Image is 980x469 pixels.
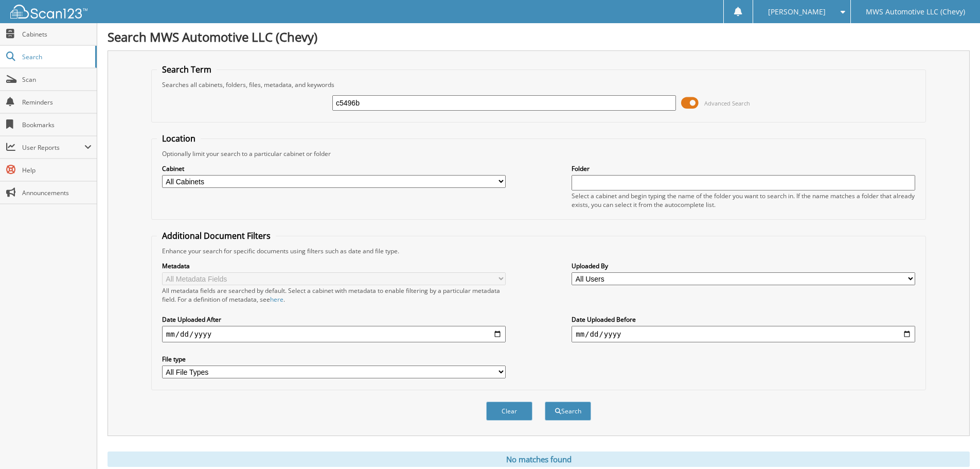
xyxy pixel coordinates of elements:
[157,64,217,75] legend: Search Term
[162,355,506,363] label: File type
[22,188,92,197] span: Announcements
[162,164,506,173] label: Cabinet
[866,9,965,15] span: MWS Automotive LLC (Chevy)
[22,30,92,39] span: Cabinets
[22,143,84,152] span: User Reports
[22,120,92,129] span: Bookmarks
[270,295,283,304] a: here
[572,262,915,270] label: Uploaded By
[572,164,915,173] label: Folder
[162,286,506,304] div: All metadata fields are searched by default. Select a cabinet with metadata to enable filtering b...
[22,53,90,61] span: Search
[108,28,970,45] h1: Search MWS Automotive LLC (Chevy)
[108,451,970,467] div: No matches found
[572,315,915,324] label: Date Uploaded Before
[704,99,750,107] span: Advanced Search
[486,402,532,421] button: Clear
[572,192,915,209] div: Select a cabinet and begin typing the name of the folder you want to search in. If the name match...
[768,9,826,15] span: [PERSON_NAME]
[157,149,920,158] div: Optionally limit your search to a particular cabinet or folder
[157,80,920,89] div: Searches all cabinets, folders, files, metadata, and keywords
[162,315,506,324] label: Date Uploaded After
[157,230,276,241] legend: Additional Document Filters
[22,98,92,107] span: Reminders
[545,402,591,421] button: Search
[22,166,92,175] span: Help
[572,326,915,342] input: end
[162,262,506,270] label: Metadata
[157,247,920,255] div: Enhance your search for specific documents using filters such as date and file type.
[157,133,201,144] legend: Location
[10,5,87,19] img: scan123-logo-white.svg
[22,75,92,84] span: Scan
[162,326,506,342] input: start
